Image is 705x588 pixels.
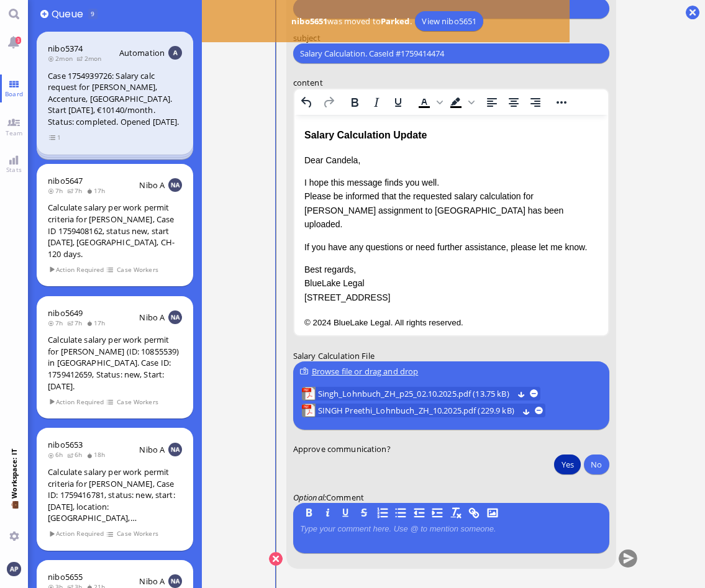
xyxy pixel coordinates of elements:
[288,16,416,27] span: was moved to .
[48,175,83,186] a: nibo5647
[2,129,26,137] span: Team
[414,94,445,112] div: Text color Black
[339,507,353,520] button: U
[48,54,76,63] span: 2mon
[86,186,109,195] span: 17h
[117,397,159,407] span: Case Workers
[139,444,165,455] span: Nibo A
[2,89,26,98] span: Board
[49,132,61,143] span: view 1 items
[48,43,83,54] a: nibo5374
[293,351,375,362] span: Salary Calculation File
[381,16,410,27] b: Parked
[503,94,524,111] button: Align center
[48,334,182,392] div: Calculate salary per work permit for [PERSON_NAME] (ID: 10855539) in [GEOGRAPHIC_DATA]. Case ID: ...
[415,11,483,31] a: View nibo5651
[117,265,159,275] span: Case Workers
[302,387,316,400] img: Singh_Lohnbuch_ZH_p25_02.10.2025.pdf
[76,54,105,63] span: 2mon
[318,404,518,418] a: View SINGH Preethi_Lohnbuch_ZH_10.2025.pdf
[168,46,182,60] img: Aut
[554,455,580,474] button: Yes
[139,179,165,191] span: Nibo A
[40,10,48,18] button: Add
[584,455,609,474] button: No
[326,492,364,503] span: Comment
[535,407,543,415] button: remove
[318,387,513,400] a: View Singh_Lohnbuch_ZH_p25_02.10.2025.pdf
[293,78,323,89] span: content
[168,443,182,456] img: NA
[517,390,525,398] button: Download Singh_Lohnbuch_ZH_p25_02.10.2025.pdf
[321,507,334,520] button: I
[52,7,87,21] span: Queue
[302,404,316,418] img: SINGH Preethi_Lohnbuch_ZH_10.2025.pdf
[530,390,538,398] button: remove
[48,70,182,128] div: Case 1754939726: Salary calc request for [PERSON_NAME], Accenture, [GEOGRAPHIC_DATA]. Start [DATE...
[302,404,545,418] lob-view: SINGH Preethi_Lohnbuch_ZH_10.2025.pdf (229.9 kB)
[9,499,19,527] span: 💼 Workspace: IT
[168,310,182,324] img: NA
[67,450,86,459] span: 6h
[48,466,182,524] div: Calculate salary per work permit criteria for [PERSON_NAME], Case ID: 1759416781, status: new, st...
[91,9,94,18] span: 9
[139,312,165,323] span: Nibo A
[302,387,540,400] lob-view: Singh_Lohnbuch_ZH_p25_02.10.2025.pdf (13.75 kB)
[318,387,513,400] span: Singh_Lohnbuch_ZH_p25_02.10.2025.pdf (13.75 kB)
[481,94,503,111] button: Align left
[293,492,326,503] em: :
[318,404,518,418] span: SINGH Preethi_Lohnbuch_ZH_10.2025.pdf (229.9 kB)
[296,94,317,111] button: Undo
[49,397,105,407] span: Action Required
[293,492,324,503] span: Optional
[49,265,105,275] span: Action Required
[269,552,283,566] button: Cancel
[168,178,182,192] img: NA
[168,574,182,588] img: NA
[139,576,165,587] span: Nibo A
[357,507,371,520] button: S
[522,407,530,415] button: Download SINGH Preethi_Lohnbuch_ZH_10.2025.pdf
[119,47,165,58] span: Automation
[551,94,572,111] button: Reveal or hide additional toolbar items
[388,94,409,111] button: Underline
[344,94,365,111] button: Bold
[445,94,476,112] div: Background color Black
[48,571,83,582] a: nibo5655
[302,507,316,520] button: B
[67,186,86,195] span: 7h
[291,16,327,27] b: nibo5651
[48,186,67,195] span: 7h
[7,562,20,576] img: You
[293,443,391,455] span: Approve communication?
[525,94,546,111] button: Align right
[300,365,602,378] div: Browse file or drag and drop
[294,115,608,336] iframe: Rich Text Area
[117,528,159,539] span: Case Workers
[48,307,83,319] a: nibo5649
[48,450,67,459] span: 6h
[48,439,83,450] a: nibo5653
[49,528,105,539] span: Action Required
[366,94,387,111] button: Italic
[3,165,25,174] span: Stats
[86,450,109,459] span: 18h
[48,202,182,260] div: Calculate salary per work permit criteria for [PERSON_NAME], Case ID 1759408162, status new, star...
[67,319,86,327] span: 7h
[48,319,67,327] span: 7h
[86,319,109,327] span: 17h
[318,94,339,111] button: Redo
[16,37,21,44] span: 3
